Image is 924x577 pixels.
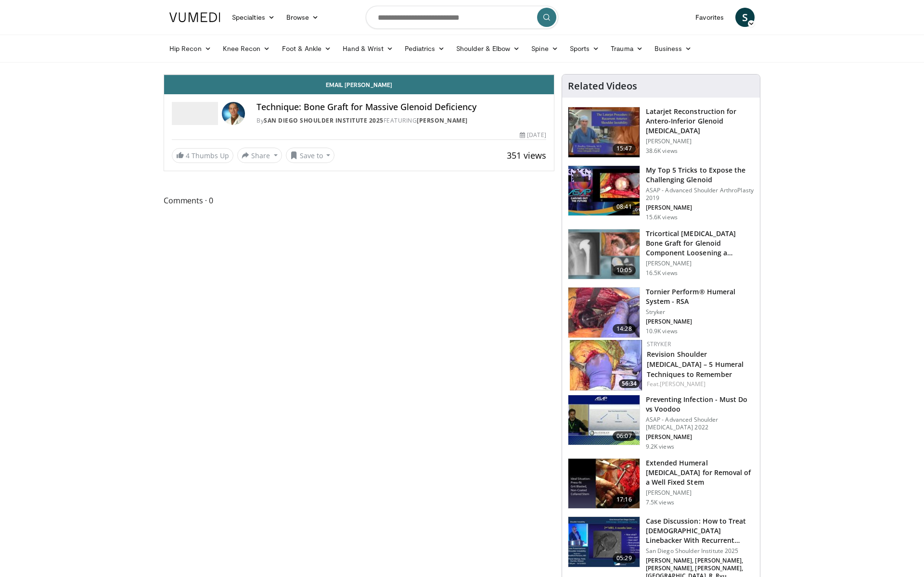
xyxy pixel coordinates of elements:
[568,395,754,451] a: 06:07 Preventing Infection - Must Do vs Voodoo ASAP - Advanced Shoulder [MEDICAL_DATA] 2022 [PERS...
[568,287,754,338] a: 14:28 Tornier Perform® Humeral System - RSA Stryker [PERSON_NAME] 10.9K views
[646,308,754,316] p: Stryker
[613,553,636,563] span: 05:29
[264,116,384,125] a: San Diego Shoulder Institute 2025
[646,107,754,136] h3: Latarjet Reconstruction for Antero-Inferior Glenoid [MEDICAL_DATA]
[605,39,649,58] a: Trauma
[564,39,605,58] a: Sports
[646,213,678,221] p: 15.6K views
[646,165,754,185] h3: My Top 5 Tricks to Expose the Challenging Glenoid
[646,287,754,306] h3: Tornier Perform® Humeral System - RSA
[647,340,671,348] a: Stryker
[568,107,640,157] img: 38708_0000_3.png.150x105_q85_crop-smart_upscale.jpg
[169,13,220,22] img: VuMedi Logo
[568,517,640,567] img: 4688c151-d977-4773-ab11-aa1dbae49d95.150x105_q85_crop-smart_upscale.jpg
[276,39,337,58] a: Foot & Ankle
[649,39,698,58] a: Business
[366,6,558,29] input: Search topics, interventions
[281,8,325,27] a: Browse
[646,458,754,487] h3: Extended Humeral [MEDICAL_DATA] for Removal of a Well Fixed Stem
[613,495,636,504] span: 17:16
[399,39,450,58] a: Pediatrics
[337,39,399,58] a: Hand & Wrist
[186,151,190,160] span: 4
[222,102,245,125] img: Avatar
[690,8,730,27] a: Favorites
[257,116,546,125] div: By FEATURING
[646,489,754,497] p: [PERSON_NAME]
[646,443,674,451] p: 9.2K views
[613,202,636,212] span: 08:41
[568,229,754,280] a: 10:05 Tricortical [MEDICAL_DATA] Bone Graft for Glenoid Component Loosening a… [PERSON_NAME] 16.5...
[450,39,526,58] a: Shoulder & Elbow
[286,148,335,163] button: Save to
[568,80,637,92] h4: Related Videos
[570,340,642,390] a: 56:34
[172,148,233,163] a: 4 Thumbs Up
[172,102,218,125] img: San Diego Shoulder Institute 2025
[646,516,754,545] h3: Case Discussion: How to Treat [DEMOGRAPHIC_DATA] Linebacker With Recurrent Insta…
[417,116,468,125] a: [PERSON_NAME]
[568,458,754,509] a: 17:16 Extended Humeral [MEDICAL_DATA] for Removal of a Well Fixed Stem [PERSON_NAME] 7.5K views
[257,102,546,113] h4: Technique: Bone Graft for Massive Glenoid Deficiency
[164,75,554,94] a: Email [PERSON_NAME]
[613,431,636,441] span: 06:07
[613,144,636,153] span: 15:47
[568,107,754,158] a: 15:47 Latarjet Reconstruction for Antero-Inferior Glenoid [MEDICAL_DATA] [PERSON_NAME] 38.6K views
[520,131,546,139] div: [DATE]
[237,148,282,163] button: Share
[646,416,754,431] p: ASAP - Advanced Shoulder [MEDICAL_DATA] 2022
[646,499,674,506] p: 7.5K views
[646,260,754,267] p: [PERSON_NAME]
[507,150,546,161] span: 351 views
[646,433,754,441] p: [PERSON_NAME]
[646,187,754,202] p: ASAP - Advanced Shoulder ArthroPlasty 2019
[568,165,754,221] a: 08:41 My Top 5 Tricks to Expose the Challenging Glenoid ASAP - Advanced Shoulder ArthroPlasty 201...
[613,265,636,275] span: 10:05
[646,327,678,335] p: 10.9K views
[164,75,554,75] video-js: Video Player
[568,166,640,216] img: b61a968a-1fa8-450f-8774-24c9f99181bb.150x105_q85_crop-smart_upscale.jpg
[646,204,754,212] p: [PERSON_NAME]
[217,39,276,58] a: Knee Recon
[568,395,640,445] img: aae374fe-e30c-4d93-85d1-1c39c8cb175f.150x105_q85_crop-smart_upscale.jpg
[568,288,640,338] img: c16ff475-65df-4a30-84a2-4b6c3a19e2c7.150x105_q85_crop-smart_upscale.jpg
[164,194,554,207] span: Comments 0
[526,39,564,58] a: Spine
[570,340,642,390] img: 13e13d31-afdc-4990-acd0-658823837d7a.150x105_q85_crop-smart_upscale.jpg
[646,138,754,145] p: [PERSON_NAME]
[613,324,636,334] span: 14:28
[646,318,754,326] p: [PERSON_NAME]
[647,350,744,379] a: Revision Shoulder [MEDICAL_DATA] – 5 Humeral Techniques to Remember
[646,147,678,155] p: 38.6K views
[568,459,640,509] img: 0bf4b0fb-158d-40fd-8840-cd37d1d3604d.150x105_q85_crop-smart_upscale.jpg
[646,269,678,277] p: 16.5K views
[646,395,754,414] h3: Preventing Infection - Must Do vs Voodoo
[646,229,754,258] h3: Tricortical [MEDICAL_DATA] Bone Graft for Glenoid Component Loosening a…
[660,380,706,388] a: [PERSON_NAME]
[646,547,754,555] p: San Diego Shoulder Institute 2025
[568,229,640,279] img: 54195_0000_3.png.150x105_q85_crop-smart_upscale.jpg
[226,8,281,27] a: Specialties
[647,380,752,389] div: Feat.
[164,39,217,58] a: Hip Recon
[619,379,640,388] span: 56:34
[735,8,755,27] a: S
